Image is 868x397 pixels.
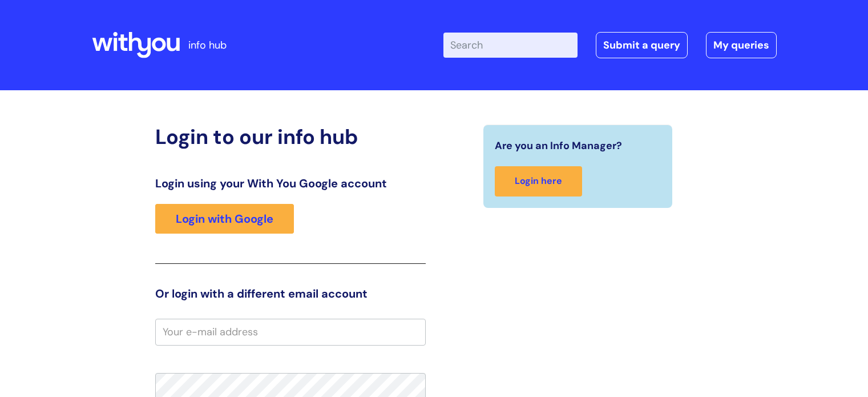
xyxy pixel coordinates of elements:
[155,177,426,190] h3: Login using your With You Google account
[495,166,582,197] a: Login here
[706,32,777,58] a: My queries
[596,32,688,58] a: Submit a query
[188,36,227,54] p: info hub
[155,319,426,345] input: Your e-mail address
[495,137,622,155] span: Are you an Info Manager?
[155,287,426,300] h3: Or login with a different email account
[155,125,426,149] h2: Login to our info hub
[155,204,294,234] a: Login with Google
[443,33,578,58] input: Search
